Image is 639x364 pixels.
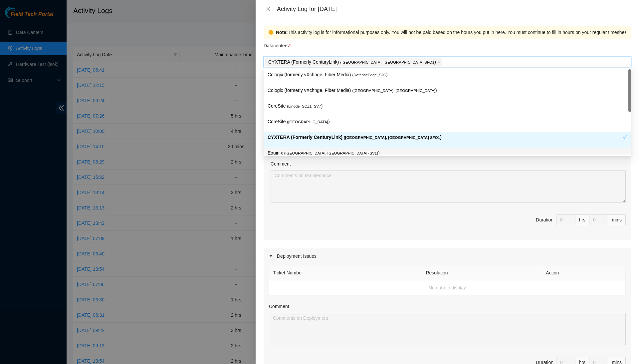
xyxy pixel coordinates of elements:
textarea: Comment [271,170,626,203]
span: ( [GEOGRAPHIC_DATA], [GEOGRAPHIC_DATA] SFO1 [340,60,434,64]
div: Activity Log for [DATE] [277,5,631,13]
span: caret-right [269,254,273,258]
span: ( [GEOGRAPHIC_DATA], [GEOGRAPHIC_DATA] [352,89,435,93]
p: Equinix ) [268,149,627,157]
textarea: Comment [269,313,626,345]
div: hrs [575,214,589,225]
div: mins [608,214,626,225]
p: Cologix (formerly vXchnge, Fiber Media) ) [268,71,627,79]
th: Ticket Number [269,265,422,280]
label: Comment [271,160,291,168]
span: check [622,135,627,140]
p: Datacenters [264,39,291,49]
span: ( [GEOGRAPHIC_DATA] [287,120,328,124]
div: Deployment Issues [264,248,631,264]
th: Resolution [422,265,542,280]
td: No data to display [269,280,626,295]
th: Action [542,265,626,280]
p: CYXTERA (Formerly CenturyLink) ) [268,58,436,66]
span: ( DefenseEdge_SJC [352,73,386,77]
p: CoreSite ) [268,118,627,126]
p: Cologix (formerly vXchnge, Fiber Media) ) [268,87,627,94]
p: CYXTERA (Formerly CenturyLink) ) [268,134,622,141]
span: close [266,6,271,12]
span: close [437,60,441,64]
label: Comment [269,303,289,310]
span: ( [GEOGRAPHIC_DATA], [GEOGRAPHIC_DATA] (SV1) [284,151,378,155]
span: ( [GEOGRAPHIC_DATA], [GEOGRAPHIC_DATA] SFO1 [344,136,440,140]
div: Duration [536,216,553,223]
span: exclamation-circle [269,30,273,35]
p: CoreSite ) [268,102,627,110]
button: Close [264,6,273,12]
span: ( Linode_SCZ1_SV7 [287,104,321,108]
strong: Note: [276,29,288,36]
